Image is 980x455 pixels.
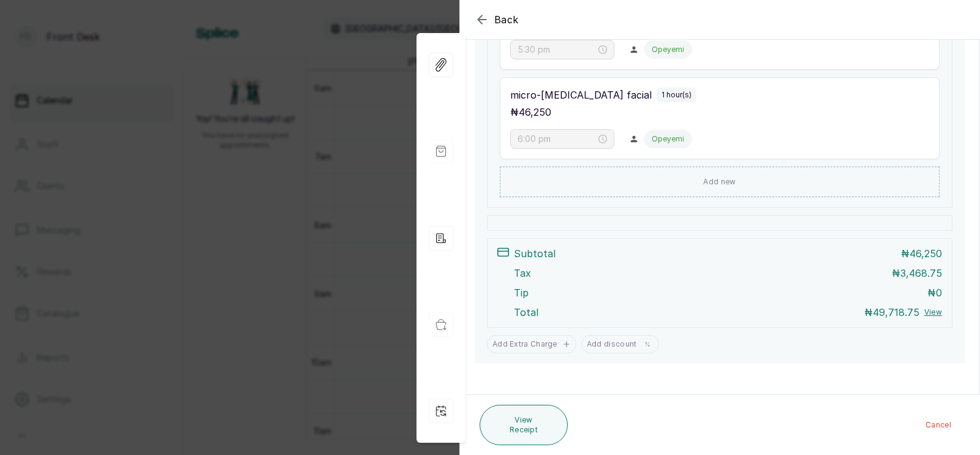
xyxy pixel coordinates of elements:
p: Subtotal [514,246,556,261]
span: 46,250 [519,106,551,118]
p: Tax [514,266,531,280]
p: Tip [514,285,529,300]
input: Select time [518,132,596,146]
span: 3,468.75 [900,267,942,279]
button: Add discount [581,335,660,353]
p: Total [514,305,538,320]
button: View [924,307,942,317]
button: View Receipt [480,405,568,445]
input: Select time [518,43,596,56]
p: ₦ [510,105,551,119]
p: ₦ [892,266,942,280]
p: Opeyemi [652,134,684,144]
p: ₦ [864,305,919,320]
button: Back [475,12,519,27]
p: ₦ [901,246,942,261]
span: Back [494,12,519,27]
button: Add new [500,167,940,197]
span: 46,250 [910,247,942,260]
p: 1 hour(s) [661,90,692,100]
p: ₦ [927,285,942,300]
p: micro-[MEDICAL_DATA] facial [510,88,652,102]
button: Add Extra Charge [487,335,576,353]
span: 49,718.75 [873,306,919,318]
span: 0 [936,287,942,299]
button: Cancel [916,414,961,436]
p: Opeyemi [652,45,684,55]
